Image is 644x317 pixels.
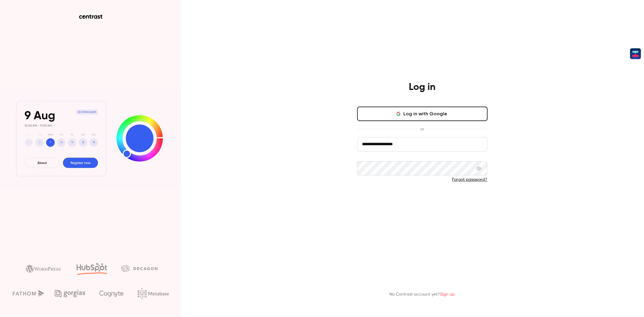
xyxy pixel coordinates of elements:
a: Sign up [440,292,455,296]
button: Log in with Google [357,107,488,121]
button: Log in [357,192,488,207]
p: No Contrast account yet? [390,291,455,298]
h4: Log in [409,81,436,93]
img: decagon [121,265,157,272]
span: or [417,126,427,132]
a: Forgot password? [452,178,488,182]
